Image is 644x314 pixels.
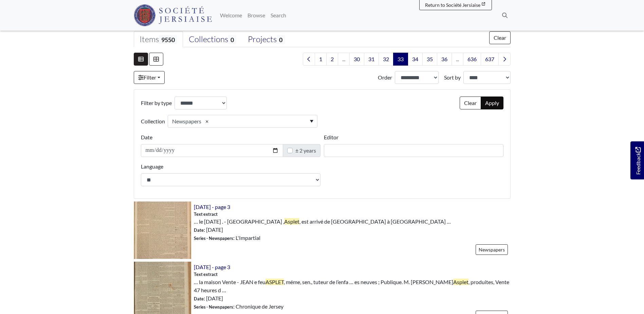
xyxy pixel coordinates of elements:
[141,97,172,109] label: Filter by type
[379,53,393,66] a: Goto page 32
[194,278,511,294] span: … la maison Vente - JEAN e feu , méme, sen., tuteur de l’enfa … es neuves ; Publique. M. [PERSON_...
[408,53,423,66] a: Goto page 34
[425,2,480,8] span: Return to Société Jersiaise
[194,264,230,270] a: [DATE] - page 3
[315,53,327,66] a: Goto page 1
[194,304,233,310] span: Series - Newspapers
[228,35,236,44] span: 0
[476,244,508,255] a: Newspapers
[630,141,644,179] a: Would you like to provide feedback?
[194,211,218,217] span: Text extract
[217,8,245,22] a: Welcome
[194,296,204,301] span: Date
[141,162,163,171] label: Language
[378,73,392,82] label: Order
[303,53,315,66] a: Previous page
[265,279,284,285] span: ASPLET
[194,217,451,226] span: … le [DATE] . - [GEOGRAPHIC_DATA] , , est arrivé de [GEOGRAPHIC_DATA] à [GEOGRAPHIC_DATA] …
[284,218,299,225] span: Asplet
[324,133,338,141] label: Editor
[194,227,204,233] span: Date
[634,147,642,174] span: Feedback
[134,4,212,26] img: Société Jersiaise
[422,53,437,66] a: Goto page 35
[134,71,165,84] a: Filter
[189,34,236,45] div: Collections
[349,53,364,66] a: Goto page 30
[140,34,177,45] div: Items
[498,53,511,66] a: Next page
[172,117,201,125] div: Newspapers
[277,35,285,44] span: 0
[194,271,218,278] span: Text extract
[364,53,379,66] a: Goto page 31
[300,53,511,66] nav: pagination
[463,53,481,66] a: Goto page 636
[194,226,223,234] span: : [DATE]
[453,279,468,285] span: Asplet
[481,97,503,109] button: Apply
[194,204,230,210] a: [DATE] - page 3
[141,133,152,141] label: Date
[460,97,481,109] button: Clear
[393,53,408,66] span: Goto page 33
[194,294,223,302] span: : [DATE]
[444,73,461,82] label: Sort by
[481,53,499,66] a: Goto page 637
[248,34,285,45] div: Projects
[194,302,283,311] span: : Chronique de Jersey
[194,234,260,242] span: : L'Impartial
[141,115,165,128] label: Collection
[326,53,338,66] a: Goto page 2
[134,202,191,259] img: 29th October 1834 - page 3
[437,53,452,66] a: Goto page 36
[134,3,212,28] a: Société Jersiaise logo
[295,146,316,155] label: ± 2 years
[194,235,233,241] span: Series - Newspapers
[203,117,211,125] a: ×
[268,8,289,22] a: Search
[159,35,177,44] span: 9550
[245,8,268,22] a: Browse
[489,31,511,44] button: Clear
